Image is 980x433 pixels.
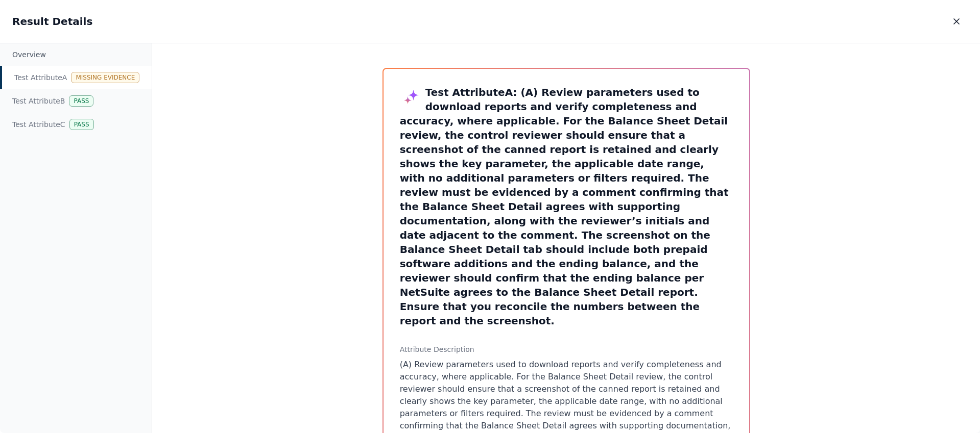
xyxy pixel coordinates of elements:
div: Missing Evidence [71,72,139,83]
h3: Test Attribute A : (A) Review parameters used to download reports and verify completeness and acc... [400,85,733,328]
div: Pass [69,119,94,130]
div: Pass [69,95,93,107]
h2: Result Details [12,14,92,29]
h3: Attribute Description [400,344,733,354]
